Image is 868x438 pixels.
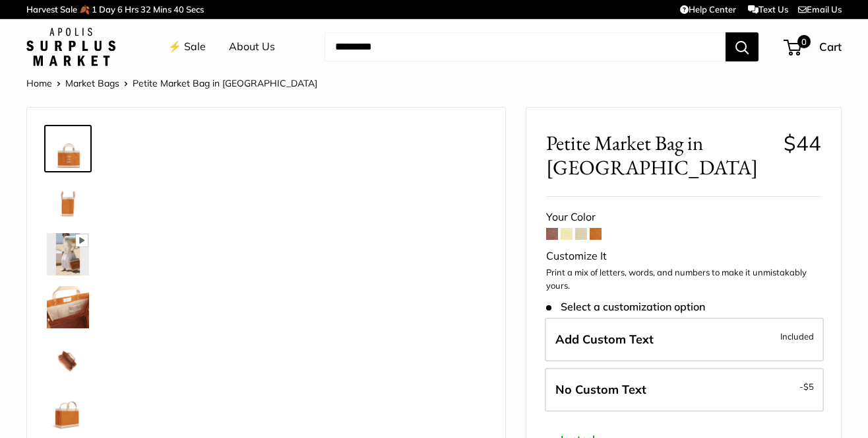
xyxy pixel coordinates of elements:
nav: Breadcrumb [26,75,317,92]
span: Select a customization option [546,301,705,313]
img: Petite Market Bag in Cognac [47,128,89,170]
span: Day [99,4,115,15]
input: Search... [325,32,726,61]
img: Petite Market Bag in Cognac [47,233,89,275]
span: Included [780,328,814,344]
a: 0 Cart [785,36,842,57]
span: $44 [784,130,821,156]
a: Petite Market Bag in Cognac [44,336,92,384]
span: 6 [117,4,123,15]
span: 32 [140,4,151,15]
label: Add Custom Text [545,318,824,361]
a: Petite Market Bag in Cognac [44,231,92,278]
span: $5 [803,381,814,392]
a: Help Center [680,4,736,15]
span: Mins [153,4,171,15]
span: Secs [186,4,204,15]
span: Petite Market Bag in [GEOGRAPHIC_DATA] [546,131,774,180]
a: Text Us [748,4,788,15]
a: About Us [229,37,275,57]
span: Petite Market Bag in [GEOGRAPHIC_DATA] [133,77,317,89]
a: Petite Market Bag in Cognac [44,125,92,172]
img: Petite Market Bag in Cognac [47,286,89,328]
p: Print a mix of letters, words, and numbers to make it unmistakably yours. [546,266,821,292]
img: Apolis: Surplus Market [26,28,115,66]
span: Cart [819,40,842,54]
span: 40 [173,4,184,15]
label: Leave Blank [545,368,824,412]
a: Home [26,77,52,89]
img: Petite Market Bag in Cognac [47,392,89,434]
span: 0 [797,35,811,48]
a: Email Us [798,4,842,15]
div: Your Color [546,207,821,227]
span: Hrs [125,4,139,15]
a: Petite Market Bag in Cognac [44,178,92,225]
a: Market Bags [65,77,119,89]
span: 1 [92,4,97,15]
span: - [799,379,814,394]
img: Petite Market Bag in Cognac [47,339,89,381]
div: Customize It [546,246,821,266]
a: Petite Market Bag in Cognac [44,283,92,331]
img: Petite Market Bag in Cognac [47,180,89,223]
span: No Custom Text [555,382,646,397]
a: ⚡️ Sale [168,37,206,57]
button: Search [726,32,759,61]
span: Add Custom Text [555,332,654,347]
a: Petite Market Bag in Cognac [44,389,92,437]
